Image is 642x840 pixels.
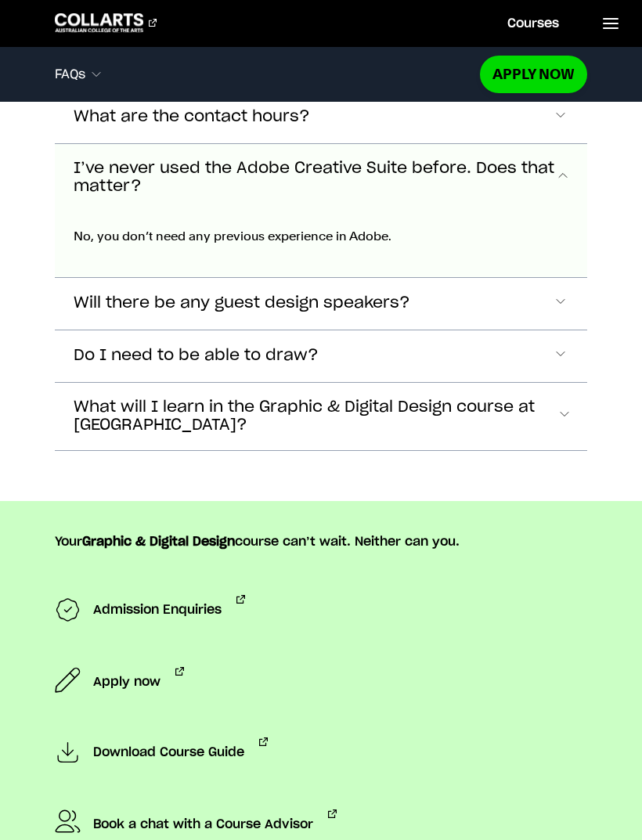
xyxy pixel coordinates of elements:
strong: Graphic & Digital Design [82,535,235,548]
a: Apply Now [480,56,587,92]
button: Do I need to be able to draw? [55,330,588,382]
span: What will I learn in the Graphic & Digital Design course at [GEOGRAPHIC_DATA]? [74,398,557,434]
p: No, you don’t need any previous experience in Adobe. [74,227,569,246]
button: Will there be any guest design speakers? [55,278,588,330]
span: What are the contact hours? [74,108,310,126]
button: What will I learn in the Graphic & Digital Design course at [GEOGRAPHIC_DATA]? [55,383,588,450]
a: Admission Enquiries [55,595,245,626]
button: FAQs [55,58,481,91]
div: Go to homepage [55,13,157,32]
div: Can I study Graphic & Digital Design online? [55,211,588,277]
span: Book a chat with a Course Advisor [93,809,313,839]
span: Download Course Guide [93,737,244,769]
span: Apply now [93,667,160,697]
span: Admission Enquiries [93,595,222,626]
span: Will there be any guest design speakers? [74,294,410,312]
span: FAQs [55,67,85,81]
span: I’ve never used the Adobe Creative Suite before. Does that matter? [74,160,555,196]
span: Do I need to be able to draw? [74,347,319,365]
a: Apply now [55,667,184,697]
button: What are the contact hours? [55,92,588,143]
button: I’ve never used the Adobe Creative Suite before. Does that matter? [55,144,588,211]
p: Your course can’t wait. Neither can you. [55,532,588,551]
a: Download Course Guide [55,737,268,769]
a: Book a chat with a Course Advisor [55,809,337,839]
